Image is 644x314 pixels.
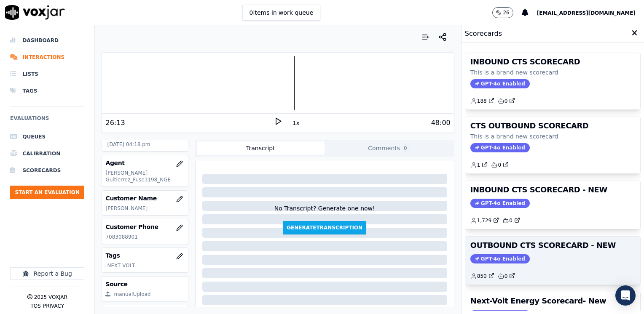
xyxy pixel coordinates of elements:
[10,145,84,162] a: Calibration
[502,217,520,224] a: 0
[431,118,451,128] div: 48:00
[470,58,635,66] h3: INBOUND CTS SCORECARD
[274,204,375,221] div: No Transcript? Generate one now!
[10,32,84,49] a: Dashboard
[470,217,502,224] button: 1,729
[105,170,184,183] p: [PERSON_NAME] Guitierrez_Fuse3198_NGE
[105,251,184,260] h3: Tags
[10,49,84,66] a: Interactions
[470,98,494,104] a: 188
[105,223,184,231] h3: Customer Phone
[470,68,635,77] p: This is a brand new scorecard
[10,113,84,128] h6: Evaluations
[114,291,150,298] div: manualUpload
[10,162,84,179] a: Scorecards
[283,221,366,234] button: GenerateTranscription
[498,98,515,104] a: 0
[197,141,325,155] button: Transcript
[10,128,84,145] a: Queues
[34,294,67,301] p: 2025 Voxjar
[5,5,65,20] img: voxjar logo
[503,9,509,16] p: 26
[470,162,488,168] a: 1
[10,186,84,199] button: Start an Evaluation
[470,162,491,168] button: 1
[402,144,409,152] span: 0
[291,117,301,129] button: 1x
[470,254,530,263] span: GPT-4o Enabled
[462,25,644,43] div: Scorecards
[470,199,530,208] span: GPT-4o Enabled
[105,159,184,167] h3: Agent
[498,273,515,279] a: 0
[105,280,184,288] h3: Source
[10,82,84,99] a: Tags
[107,262,184,269] p: NEXT VOLT
[105,118,125,128] div: 26:13
[470,217,499,224] a: 1,729
[242,5,321,21] button: 0items in work queue
[492,7,521,18] button: 26
[105,194,184,202] h3: Customer Name
[10,267,84,280] button: Report a Bug
[492,7,513,18] button: 26
[470,143,530,152] span: GPT-4o Enabled
[470,79,530,88] span: GPT-4o Enabled
[325,141,453,155] button: Comments
[30,303,40,309] button: TOS
[470,273,494,279] a: 850
[470,273,498,279] button: 850
[615,285,636,306] div: Open Intercom Messenger
[470,186,635,194] h3: INBOUND CTS SCORECARD - NEW
[470,132,635,141] p: This is a brand new scorecard
[537,10,636,16] span: [EMAIL_ADDRESS][DOMAIN_NAME]
[537,8,644,18] button: [EMAIL_ADDRESS][DOMAIN_NAME]
[470,242,635,249] h3: OUTBOUND CTS SCORECARD - NEW
[107,141,184,148] p: [DATE] 04:18 pm
[470,297,635,305] h3: Next-Volt Energy Scorecard- New
[105,205,184,212] p: [PERSON_NAME]
[470,122,635,130] h3: CTS OUTBOUND SCORECARD
[43,303,64,309] button: Privacy
[470,98,498,104] button: 188
[10,66,84,82] a: Lists
[105,234,184,240] p: 7083088901
[491,162,509,168] a: 0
